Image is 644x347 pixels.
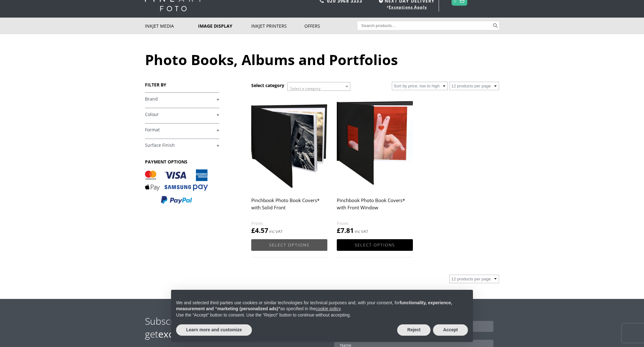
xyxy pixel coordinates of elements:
[304,18,358,34] a: Offers
[145,169,208,204] img: PAYMENT OPTIONS
[251,195,327,220] h2: Pinchbook Photo Book Covers* with Solid Front
[337,239,413,251] a: Select options for “Pinchbook Photo Book Covers* with Front Window”
[145,315,322,340] h2: Subscribe to our newsletter to get
[145,112,219,118] a: +
[145,159,219,165] h3: PAYMENT OPTIONS
[145,82,219,88] h3: FILTER BY
[145,127,219,133] a: +
[492,21,499,30] button: Search
[145,92,219,105] h4: Brand
[145,18,198,34] a: Inkjet Media
[290,86,320,91] span: Select a category
[251,226,268,235] bdi: 4.57
[337,95,413,190] img: Pinchbook Photo Book Covers* with Front Window
[389,4,427,10] a: Exceptions Apply
[251,18,304,34] a: Inkjet Printers
[145,142,219,148] a: +
[145,123,219,136] h4: Format
[337,226,354,235] bdi: 7.81
[337,226,341,235] span: £
[337,195,413,220] h2: Pinchbook Photo Book Covers* with Front Window
[251,82,284,88] h3: Select category
[176,312,468,318] p: Use the “Accept” button to consent. Use the “Reject” button to continue without accepting.
[145,50,499,69] h1: Photo Books, Albums and Portfolios
[158,328,226,340] strong: exclusive offers
[198,18,251,34] a: Image Display
[392,82,448,90] select: Shop order
[145,139,219,151] h4: Surface Finish
[316,306,341,311] a: cookie policy
[337,95,413,235] a: Pinchbook Photo Book Covers* with Front Window £7.81
[176,300,452,311] strong: functionality, experience, measurement and “marketing (personalized ads)”
[251,226,255,235] span: £
[397,324,430,336] button: Reject
[433,324,468,336] button: Accept
[176,324,252,336] button: Learn more and customize
[166,285,478,347] div: Notice
[176,300,468,312] p: We and selected third parties use cookies or similar technologies for technical purposes and, wit...
[251,239,327,251] a: Select options for “Pinchbook Photo Book Covers* with Solid Front”
[358,21,492,30] input: Search products…
[251,95,327,190] img: Pinchbook Photo Book Covers* with Solid Front
[145,108,219,120] h4: Colour
[145,96,219,102] a: +
[251,95,327,235] a: Pinchbook Photo Book Covers* with Solid Front £4.57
